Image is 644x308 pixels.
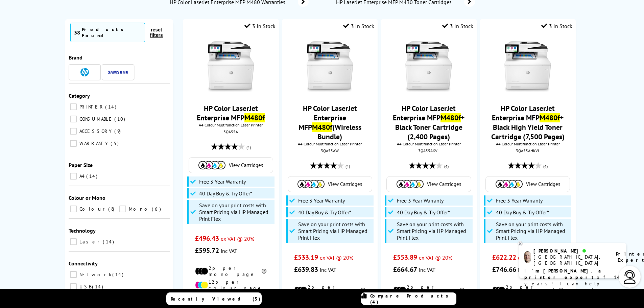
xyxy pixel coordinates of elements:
[444,160,449,173] span: (4)
[198,161,225,169] img: Cartridges
[298,209,351,216] span: 40 Day Buy & Try Offer*
[186,122,275,127] span: A4 Colour Multifunction Laser Printer
[496,209,549,216] span: 40 Day Buy & Try Offer*
[294,253,318,262] span: £533.19
[69,227,96,234] span: Technology
[70,271,77,278] input: Network 14
[496,221,570,241] span: Save on your print costs with Smart Pricing via HP Managed Print Flex
[397,197,444,204] span: Free 3 Year Warranty
[69,162,93,168] span: Paper Size
[397,221,471,241] span: Save on your print costs with Smart Pricing via HP Managed Print Flex
[533,248,607,254] div: [PERSON_NAME]
[393,253,417,262] span: £553.89
[221,247,237,254] span: inc VAT
[92,284,105,290] span: 14
[70,173,77,180] input: A4 14
[297,180,325,188] img: Cartridges
[70,103,77,110] input: PRINTER 14
[384,141,473,146] span: A4 Colour Multifunction Laser Printer
[246,141,251,154] span: (4)
[502,41,553,92] img: HP-M480f-Front-Small.jpg
[291,180,368,188] a: View Cartridges
[78,271,112,278] span: Network
[361,292,456,305] a: Compare Products (4)
[188,129,273,134] div: 3QA55A
[69,194,105,201] span: Colour or Mono
[393,284,464,296] li: 2p per mono page
[70,140,77,147] input: WARRANTY 5
[70,206,77,212] input: Colour 8
[526,181,560,187] span: View Cartridges
[74,29,80,36] span: 38
[86,173,99,179] span: 14
[78,173,86,179] span: A4
[390,180,467,188] a: View Cartridges
[298,197,345,204] span: Free 3 Year Warranty
[78,140,110,146] span: WARRANTY
[70,238,77,245] input: Laser 14
[70,283,77,290] input: USB 14
[171,296,261,302] span: Recently Viewed (5)
[496,180,523,188] img: Cartridges
[491,103,565,141] a: HP Color LaserJet Enterprise MFPM480f+ Black High Yield Toner Cartridge (7,500 Pages)
[206,41,256,92] img: HP-M480f-Front-Small.jpg
[328,181,362,187] span: View Cartridges
[524,251,531,263] img: ashley-livechat.png
[393,103,464,141] a: HP Color LaserJet Enterprise MFPM480f+ Black Toner Cartridge (2,400 Pages)
[78,104,104,110] span: PRINTER
[298,221,372,241] span: Save on your print costs with Smart Pricing via HP Managed Print Flex
[483,141,572,146] span: A4 Colour Multifunction Laser Printer
[540,113,560,122] mark: M480f
[69,260,98,267] span: Connectivity
[192,161,269,169] a: View Cartridges
[370,293,456,305] span: Compare Products (4)
[285,141,374,146] span: A4 Colour Multifunction Laser Printer
[397,180,424,188] img: Cartridges
[312,122,332,132] mark: M480f
[195,246,219,255] span: £595.72
[492,253,516,262] span: £622.22
[127,206,151,212] span: Mono
[199,202,273,222] span: Save on your print costs with Smart Pricing via HP Managed Print Flex
[623,270,637,284] img: user-headset-light.svg
[492,284,564,296] li: 2p per mono page
[485,148,571,153] div: 3QA55AHKVL
[244,23,276,29] div: 3 In Stock
[70,128,77,135] input: ACCESSORY 9
[197,103,265,122] a: HP Color LaserJet Enterprise MFPM480f
[166,292,262,305] a: Recently Viewed (5)
[82,26,141,39] div: Products Found
[111,140,120,146] span: 5
[403,41,454,92] img: HP-M480f-Front-Small.jpg
[78,128,114,134] span: ACCESSORY
[496,197,543,204] span: Free 3 Year Warranty
[294,265,318,274] span: £639.83
[427,181,461,187] span: View Cartridges
[221,235,254,242] span: ex VAT @ 20%
[152,206,163,212] span: 6
[78,284,91,290] span: USB
[195,234,219,243] span: £496.43
[440,113,461,122] mark: M480f
[199,190,252,197] span: 40 Day Buy & Try Offer*
[524,268,621,300] p: of 14 years! I can help you choose the right product
[145,27,168,38] button: reset filters
[518,266,534,273] span: inc VAT
[397,209,450,216] span: 40 Day Buy & Try Offer*
[80,68,89,76] img: HP
[70,116,77,122] input: CONSUMABLE 10
[492,265,516,274] span: £746.66
[294,284,365,296] li: 2p per mono page
[195,279,266,291] li: 12p per colour page
[320,266,336,273] span: inc VAT
[114,116,127,122] span: 10
[518,254,551,261] span: ex VAT @ 20%
[69,54,82,61] span: Brand
[108,206,116,212] span: 8
[386,148,472,153] div: 3QA55AKVL
[114,128,122,134] span: 9
[78,116,114,122] span: CONSUMABLE
[119,206,126,212] input: Mono 6
[343,23,374,29] div: 3 In Stock
[78,206,108,212] span: Colour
